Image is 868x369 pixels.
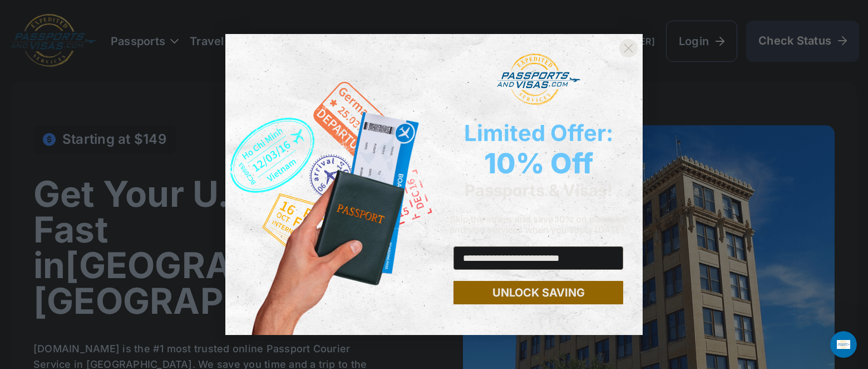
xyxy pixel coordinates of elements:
span: Passports & Visas! [465,181,613,200]
img: de9cda0d-0715-46ca-9a25-073762a91ba7.png [225,34,434,335]
button: UNLOCK SAVING [453,281,623,304]
button: Close dialog [619,38,638,58]
img: passports and visas [497,54,580,106]
span: 10% Off [484,147,593,180]
span: Skip the stress and save 10% on passport and visa services when you apply [DATE]. [450,213,627,235]
iframe: Intercom live chat [830,331,857,358]
span: Limited Offer: [464,119,613,147]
